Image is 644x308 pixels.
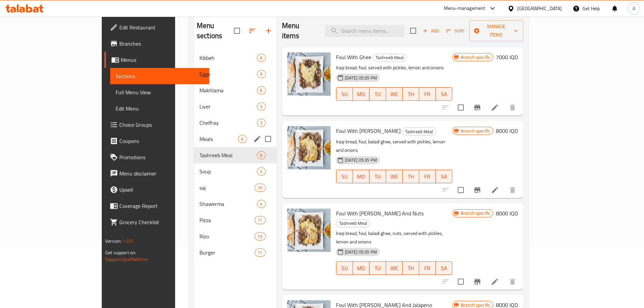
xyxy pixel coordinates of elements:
[369,261,386,275] button: TU
[199,86,257,94] span: Makhlama
[255,233,265,240] span: 13
[458,54,493,61] span: Branch specific
[199,248,255,257] div: Burger
[119,218,204,226] span: Grocery Checklist
[199,119,257,127] span: Chelfray
[373,54,406,62] span: Tashreeb Meal
[110,84,209,100] a: Full Menu View
[389,263,400,273] span: WE
[339,263,350,273] span: SU
[469,274,485,290] button: Branch-specific-item
[104,198,209,214] a: Coverage Report
[199,216,255,224] span: Pizza
[469,20,523,41] button: Manage items
[194,180,277,196] div: saj10
[194,131,277,147] div: Meals6edit
[336,87,353,101] button: SU
[436,170,452,183] button: SA
[119,153,204,161] span: Promotions
[372,263,383,273] span: TU
[119,40,204,48] span: Branches
[252,134,262,144] button: edit
[105,248,136,257] span: Get support on:
[199,200,257,208] span: Shawerma
[238,136,246,142] span: 6
[419,170,436,183] button: FR
[199,70,257,78] span: Eggs
[491,103,499,112] a: Edit menu item
[119,169,204,177] span: Menu disclaimer
[336,229,452,246] p: Iraqi bread, foul, baladi ghee, nuts, served with pickles, lemon and onions
[104,133,209,149] a: Coupons
[369,170,386,183] button: TU
[469,99,485,116] button: Branch-specific-item
[199,232,255,240] span: Rizo
[504,274,521,290] button: delete
[469,182,485,198] button: Branch-specific-item
[199,151,257,159] span: Tashreeb Meal
[105,255,148,264] a: Support.OpsPlatform
[336,219,370,228] div: Tashreeb Meal
[119,202,204,210] span: Coverage Report
[342,75,380,81] span: [DATE] 05:35 PM
[199,135,238,143] span: Meals
[446,27,465,35] span: Sort
[419,87,436,101] button: FR
[386,170,403,183] button: WE
[336,261,353,275] button: SU
[257,201,265,207] span: 4
[255,185,265,191] span: 10
[194,115,277,131] div: Chelfray3
[104,149,209,165] a: Promotions
[420,26,442,36] span: Add item
[194,228,277,244] div: Rizo13
[389,89,400,99] span: WE
[422,172,433,182] span: FR
[121,56,204,64] span: Menus
[442,26,469,36] span: Sort items
[422,263,433,273] span: FR
[257,103,265,110] span: 3
[104,35,209,52] a: Branches
[342,249,380,255] span: [DATE] 05:35 PM
[389,172,400,182] span: WE
[517,5,562,12] div: [GEOGRAPHIC_DATA]
[438,172,450,182] span: SA
[119,186,204,194] span: Upsell
[199,184,255,192] span: saj
[287,126,331,169] img: Foul With Baladi Ghee
[199,102,257,111] div: Liver
[230,24,244,38] span: Select all sections
[458,128,493,134] span: Branch specific
[422,89,433,99] span: FR
[444,4,485,13] div: Menu-management
[255,216,265,224] div: items
[339,172,350,182] span: SU
[257,87,265,94] span: 6
[255,217,265,223] span: 11
[257,167,265,175] div: items
[199,54,257,62] span: Kibbeh
[336,126,401,136] span: Foul With [PERSON_NAME]
[116,72,204,80] span: Sections
[282,21,317,41] h2: Menu items
[257,119,265,127] div: items
[104,165,209,182] a: Menu disclaimer
[491,186,499,194] a: Edit menu item
[257,151,265,159] div: items
[123,237,133,245] span: 1.0.0
[458,210,493,216] span: Branch specific
[422,27,440,35] span: Add
[194,244,277,261] div: Burger11
[454,100,468,115] span: Select to update
[257,120,265,126] span: 3
[504,182,521,198] button: delete
[257,168,265,175] span: 4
